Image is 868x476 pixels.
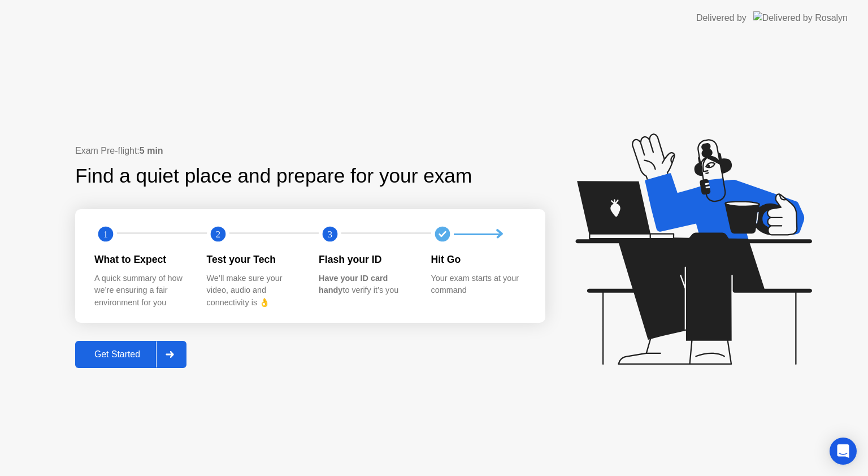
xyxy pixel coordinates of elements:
button: Get Started [75,341,186,368]
text: 1 [103,229,108,240]
img: Delivered by Rosalyn [753,11,848,24]
b: 5 min [140,146,163,155]
b: Have your ID card handy [319,274,388,295]
div: Test your Tech [207,252,301,267]
div: Delivered by [696,11,747,25]
div: Hit Go [431,252,526,267]
div: Flash your ID [319,252,413,267]
div: What to Expect [94,252,189,267]
text: 2 [215,229,220,240]
div: Get Started [79,349,156,360]
div: Your exam starts at your command [431,272,526,297]
div: to verify it’s you [319,272,413,297]
text: 3 [328,229,332,240]
div: A quick summary of how we’re ensuring a fair environment for you [94,272,189,309]
div: Find a quiet place and prepare for your exam [75,161,474,191]
div: Exam Pre-flight: [75,144,545,158]
div: Open Intercom Messenger [830,438,857,465]
div: We’ll make sure your video, audio and connectivity is 👌 [207,272,301,309]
